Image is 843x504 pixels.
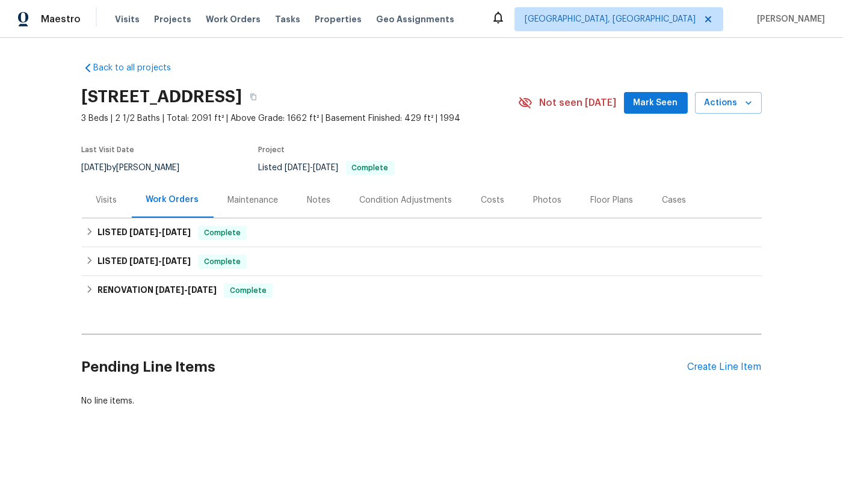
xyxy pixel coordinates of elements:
[540,97,617,109] span: Not seen [DATE]
[82,146,135,153] span: Last Visit Date
[97,226,191,240] h6: LISTED
[155,286,217,294] span: -
[82,62,197,74] a: Back to all projects
[97,254,191,269] h6: LISTED
[376,13,454,25] span: Geo Assignments
[82,218,762,247] div: LISTED [DATE]-[DATE]Complete
[259,146,285,153] span: Project
[82,339,688,395] h2: Pending Line Items
[313,164,339,172] span: [DATE]
[154,13,191,25] span: Projects
[97,283,217,298] h6: RENOVATION
[82,112,518,124] span: 3 Beds | 2 1/2 Baths | Total: 2091 ft² | Above Grade: 1662 ft² | Basement Finished: 429 ft² | 1994
[41,13,81,25] span: Maestro
[199,256,245,268] span: Complete
[225,284,271,297] span: Complete
[146,194,199,206] div: Work Orders
[129,257,191,265] span: -
[285,164,310,172] span: [DATE]
[206,13,261,25] span: Work Orders
[752,13,825,25] span: [PERSON_NAME]
[199,227,245,239] span: Complete
[82,395,762,407] div: No line items.
[242,86,264,108] button: Copy Address
[259,164,395,172] span: Listed
[82,91,242,103] h2: [STREET_ADDRESS]
[82,276,762,305] div: RENOVATION [DATE]-[DATE]Complete
[162,228,191,236] span: [DATE]
[162,257,191,265] span: [DATE]
[534,194,562,206] div: Photos
[129,257,158,265] span: [DATE]
[115,13,140,25] span: Visits
[275,15,300,23] span: Tasks
[347,164,394,171] span: Complete
[82,164,107,172] span: [DATE]
[695,92,762,114] button: Actions
[662,194,687,206] div: Cases
[129,228,191,236] span: -
[285,164,339,172] span: -
[315,13,362,25] span: Properties
[96,194,117,206] div: Visits
[705,96,752,111] span: Actions
[634,96,678,111] span: Mark Seen
[82,161,194,175] div: by [PERSON_NAME]
[129,228,158,236] span: [DATE]
[82,247,762,276] div: LISTED [DATE]-[DATE]Complete
[188,286,217,294] span: [DATE]
[307,194,331,206] div: Notes
[481,194,505,206] div: Costs
[688,361,762,373] div: Create Line Item
[525,13,696,25] span: [GEOGRAPHIC_DATA], [GEOGRAPHIC_DATA]
[591,194,634,206] div: Floor Plans
[155,286,184,294] span: [DATE]
[228,194,279,206] div: Maintenance
[624,92,688,114] button: Mark Seen
[360,194,452,206] div: Condition Adjustments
